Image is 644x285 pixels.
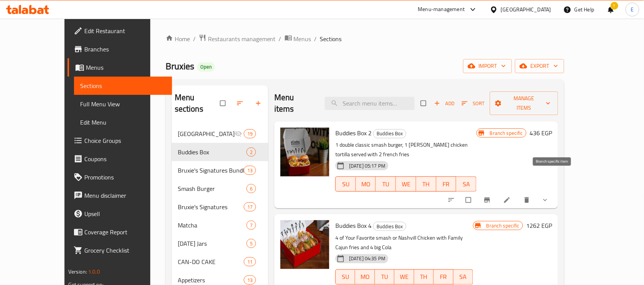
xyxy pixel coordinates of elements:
[178,202,244,211] div: Bruxie's Signatures
[280,220,329,269] img: Buddies Box 4
[178,147,246,157] span: Buddies Box
[244,166,256,175] div: items
[518,192,537,208] button: delete
[462,99,485,108] span: Sort
[246,239,256,248] div: items
[175,92,220,115] h2: Menu sections
[490,91,559,115] button: Manage items
[178,166,244,175] div: Bruxie's Signatures Bundles
[178,275,244,285] div: Appetizers
[246,147,256,157] div: items
[418,5,465,14] div: Menu-management
[414,269,434,285] button: TH
[74,77,172,95] a: Sections
[521,61,558,71] span: export
[339,271,352,282] span: SU
[396,176,416,192] button: WE
[379,179,393,190] span: TU
[247,149,256,156] span: 2
[247,240,256,247] span: 5
[244,130,256,138] span: 19
[166,58,194,75] span: Bruxies
[84,154,166,163] span: Coupons
[373,129,406,138] div: Buddies Box
[172,216,268,234] div: Matcha7
[432,98,457,109] span: Add item
[335,220,372,231] span: Buddies Box 4
[335,233,473,252] p: 4 of Your Favorite smash or Nashvill Chicken with Family Cajun fries and 4 big Cola
[68,168,172,186] a: Promotions
[88,267,100,277] span: 1.0.0
[68,58,172,77] a: Menus
[460,98,487,109] button: Sort
[178,257,244,266] div: CAN-DO CAKE
[84,26,166,35] span: Edit Restaurant
[178,239,246,248] span: [DATE] Jars
[335,176,356,192] button: SU
[84,227,166,237] span: Coverage Report
[244,257,256,266] div: items
[166,34,564,44] nav: breadcrumb
[172,125,268,143] div: [GEOGRAPHIC_DATA]19
[339,179,353,190] span: SU
[459,179,473,190] span: SA
[355,269,375,285] button: MO
[244,203,256,211] span: 17
[280,128,329,176] img: Buddies Box 2
[172,161,268,179] div: Bruxie's Signatures Bundles13
[399,179,413,190] span: WE
[398,271,411,282] span: WE
[216,96,232,110] span: Select all sections
[172,198,268,216] div: Bruxie's Signatures17
[515,59,564,73] button: export
[172,179,268,198] div: Smash Burger6
[434,269,453,285] button: FR
[172,253,268,271] div: CAN-DO CAKE11
[68,150,172,168] a: Coupons
[443,192,461,208] button: sort-choices
[86,63,166,72] span: Menus
[530,128,552,138] h6: 436 EGP
[346,255,388,262] span: [DATE] 04:35 PM
[172,143,268,161] div: Buddies Box2
[172,234,268,253] div: [DATE] Jars5
[197,64,215,70] span: Open
[469,61,506,71] span: import
[244,277,256,284] span: 13
[285,34,311,44] a: Menus
[84,173,166,182] span: Promotions
[84,209,166,218] span: Upsell
[373,222,406,231] div: Buddies Box
[440,179,454,190] span: FR
[417,271,431,282] span: TH
[68,131,172,150] a: Choice Groups
[434,99,455,108] span: Add
[84,246,166,255] span: Grocery Checklist
[359,179,373,190] span: MO
[378,271,391,282] span: TU
[335,140,477,159] p: 1 double classic smash burger, 1 [PERSON_NAME] chicken tortilla served with 2 french fries
[279,34,282,43] li: /
[374,222,406,231] span: Buddies Box
[454,269,473,285] button: SA
[537,192,555,208] button: show more
[244,275,256,285] div: items
[375,269,394,285] button: TU
[432,98,457,109] button: Add
[178,221,246,230] div: Matcha
[178,184,246,193] span: Smash Burger
[496,94,552,113] span: Manage items
[376,176,396,192] button: TU
[80,81,166,90] span: Sections
[178,239,246,248] div: Ramadan Jars
[416,96,432,110] span: Select section
[631,5,634,14] span: E
[461,193,477,207] span: Select to update
[68,186,172,205] a: Menu disclaimer
[244,258,256,266] span: 11
[358,271,372,282] span: MO
[68,267,87,277] span: Version:
[325,97,415,110] input: search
